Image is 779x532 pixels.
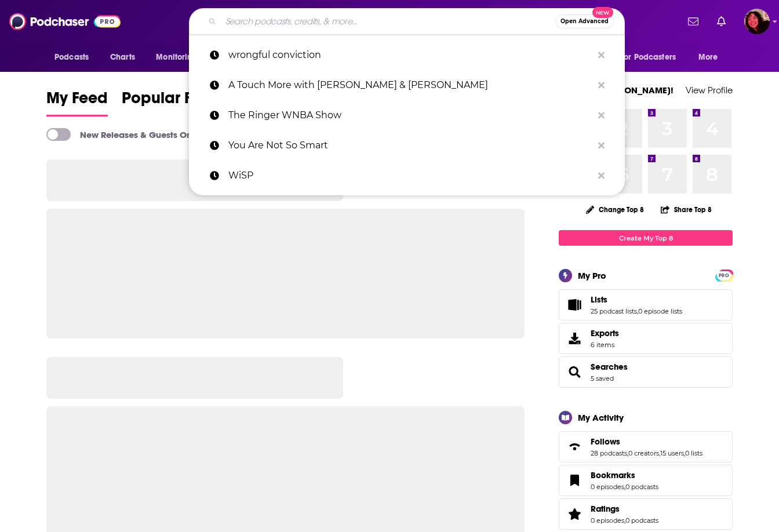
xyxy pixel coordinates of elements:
span: , [627,449,628,457]
span: For Podcasters [620,49,676,65]
button: Share Top 8 [660,198,712,221]
a: Searches [563,364,586,380]
a: Bookmarks [563,472,586,489]
a: wrongful conviction [189,40,625,70]
a: 0 episodes [591,483,624,491]
span: Lists [591,294,607,305]
a: Show notifications dropdown [712,12,730,31]
div: My Activity [578,412,624,423]
span: , [624,483,625,491]
a: Bookmarks [591,470,658,480]
span: Popular Feed [122,88,220,115]
span: Bookmarks [559,465,733,496]
button: open menu [148,46,212,68]
a: Popular Feed [122,88,220,116]
p: You Are Not So Smart [228,130,592,161]
input: Search podcasts, credits, & more... [221,12,555,31]
button: open menu [613,46,693,68]
p: The Ringer WNBA Show [228,100,592,130]
span: Exports [563,330,586,347]
span: , [659,449,660,457]
span: Open Advanced [560,19,609,24]
span: New [592,7,613,18]
a: 25 podcast lists [591,307,637,315]
a: A Touch More with [PERSON_NAME] & [PERSON_NAME] [189,70,625,100]
span: Logged in as Kathryn-Musilek [744,9,770,34]
a: Exports [559,323,733,354]
span: , [624,516,625,524]
span: Monitoring [156,49,197,65]
a: My Feed [46,88,108,116]
span: Exports [591,328,619,338]
a: 0 podcasts [625,516,658,524]
a: Ratings [563,506,586,522]
a: New Releases & Guests Only [46,128,199,141]
a: 0 lists [685,449,702,457]
span: More [698,49,718,65]
a: 0 episode lists [638,307,682,315]
span: Ratings [559,498,733,530]
a: Lists [563,297,586,313]
a: PRO [717,271,731,279]
a: Charts [103,46,142,68]
p: WiSP [228,161,592,191]
span: My Feed [46,88,108,115]
span: Bookmarks [591,470,635,480]
a: You Are Not So Smart [189,130,625,161]
button: open menu [46,46,104,68]
span: Ratings [591,504,620,514]
span: , [637,307,638,315]
span: Follows [559,431,733,462]
a: Searches [591,362,628,372]
a: Show notifications dropdown [683,12,703,31]
button: Show profile menu [744,9,770,34]
a: Lists [591,294,682,305]
span: 6 items [591,341,619,349]
p: wrongful conviction [228,40,592,70]
div: Search podcasts, credits, & more... [189,8,625,35]
a: Ratings [591,504,658,514]
a: Follows [563,439,586,455]
img: User Profile [744,9,770,34]
a: WiSP [189,161,625,191]
div: My Pro [578,270,606,281]
button: open menu [690,46,733,68]
button: Open AdvancedNew [555,14,614,28]
img: Podchaser - Follow, Share and Rate Podcasts [9,10,121,32]
a: 5 saved [591,374,614,382]
a: View Profile [686,85,733,96]
button: Change Top 8 [579,202,651,217]
span: Follows [591,436,620,447]
a: 28 podcasts [591,449,627,457]
a: 15 users [660,449,684,457]
a: 0 creators [628,449,659,457]
a: Follows [591,436,702,447]
span: Charts [110,49,135,65]
span: Lists [559,289,733,320]
span: , [684,449,685,457]
a: The Ringer WNBA Show [189,100,625,130]
a: Create My Top 8 [559,230,733,246]
span: Podcasts [54,49,89,65]
p: A Touch More with Sue Bird & Megan Rapinoe [228,70,592,100]
a: 0 episodes [591,516,624,524]
a: 0 podcasts [625,483,658,491]
span: Searches [559,356,733,388]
